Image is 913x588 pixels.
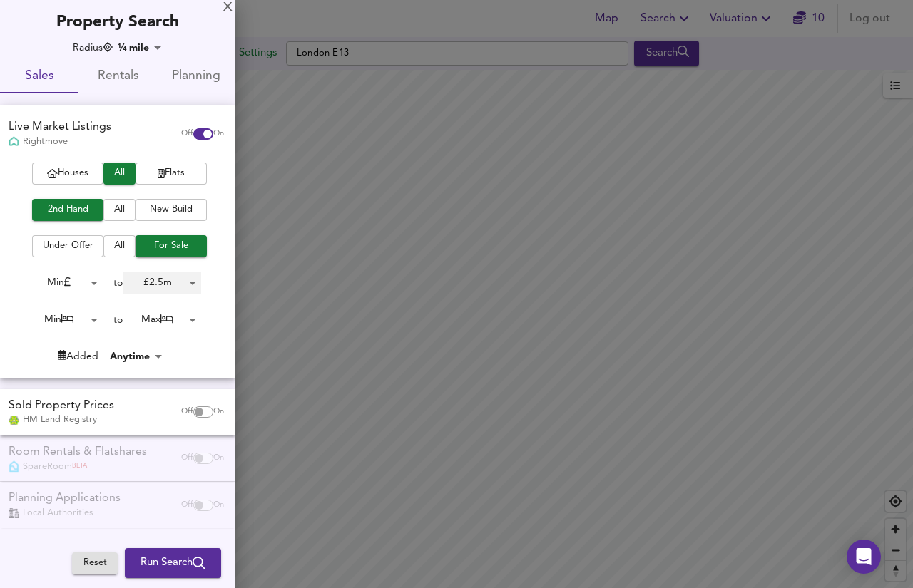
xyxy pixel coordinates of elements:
div: Added [58,349,98,363]
span: Planning [165,66,227,88]
button: All [103,235,136,257]
div: Max [123,309,201,331]
button: All [103,163,136,185]
div: Rightmove [9,135,111,148]
div: Radius [73,41,113,55]
img: Land Registry [9,416,19,425]
span: Under Offer [39,238,96,254]
span: All [111,165,128,182]
span: For Sale [143,238,200,254]
button: New Build [136,199,207,221]
span: Off [181,128,193,140]
div: Min [24,272,103,294]
span: All [111,202,128,218]
button: Reset [72,552,118,574]
span: Flats [143,165,200,182]
button: Flats [136,163,207,185]
span: On [213,128,224,140]
button: Run Search [125,548,221,578]
div: Anytime [106,349,167,363]
span: Houses [39,165,96,182]
button: Under Offer [32,235,103,257]
span: On [213,406,224,418]
span: Sales [9,66,70,88]
img: Rightmove [9,136,19,148]
button: Houses [32,163,103,185]
button: 2nd Hand [32,199,103,221]
div: ¼ mile [113,41,166,55]
span: Rentals [87,66,148,88]
span: Off [181,406,193,418]
div: to [113,276,123,290]
button: All [103,199,136,221]
div: to [113,313,123,327]
span: New Build [143,202,200,218]
span: 2nd Hand [39,202,96,218]
span: Reset [79,555,111,572]
div: HM Land Registry [9,413,114,426]
span: Run Search [141,554,205,572]
div: X [223,3,233,13]
span: All [111,238,128,254]
div: Sold Property Prices [9,398,114,414]
div: Min [24,309,103,331]
div: Open Intercom Messenger [847,540,881,574]
div: £2.5m [123,272,201,294]
button: For Sale [136,235,207,257]
div: Live Market Listings [9,119,111,135]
